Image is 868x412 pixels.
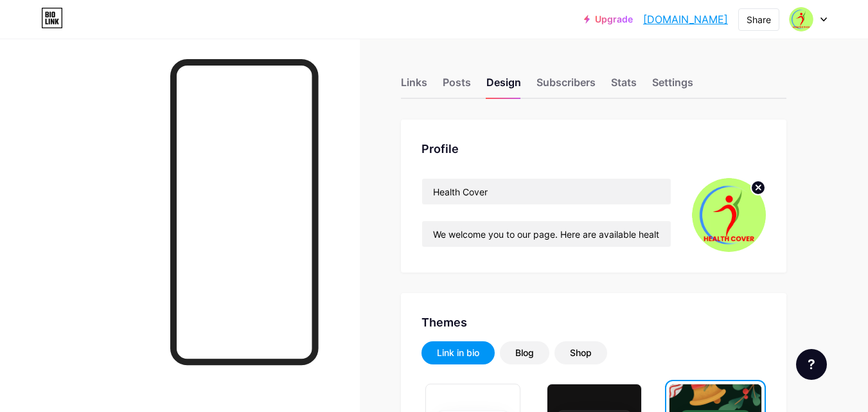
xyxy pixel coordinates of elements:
[570,346,592,359] div: Shop
[643,12,728,27] a: [DOMAIN_NAME]
[422,221,671,247] input: Bio
[421,140,766,157] div: Profile
[515,346,534,359] div: Blog
[652,75,693,98] div: Settings
[789,7,813,31] img: heathcarehub
[692,178,766,252] img: heathcarehub
[421,314,766,331] div: Themes
[401,75,427,98] div: Links
[486,75,521,98] div: Design
[422,179,671,204] input: Name
[536,75,596,98] div: Subscribers
[437,346,479,359] div: Link in bio
[747,13,771,26] div: Share
[443,75,471,98] div: Posts
[611,75,637,98] div: Stats
[584,14,633,24] a: Upgrade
